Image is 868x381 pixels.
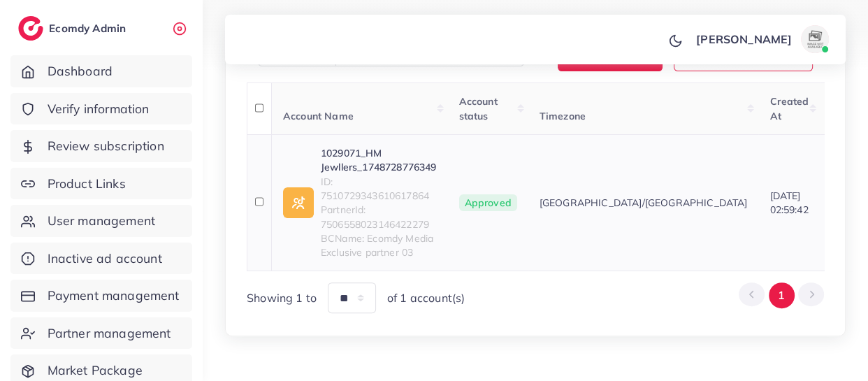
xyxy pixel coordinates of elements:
[48,324,171,343] span: Partner management
[18,16,43,41] img: logo
[540,196,748,210] span: [GEOGRAPHIC_DATA]/[GEOGRAPHIC_DATA]
[769,189,808,216] span: [DATE] 02:59:42
[459,95,498,122] span: Account status
[459,194,517,211] span: Approved
[48,62,113,80] span: Dashboard
[769,282,795,308] button: Go to page 1
[283,187,314,218] img: ic-ad-info.7fc67b75.svg
[10,205,192,237] a: User management
[48,175,126,193] span: Product Links
[10,280,192,312] a: Payment management
[10,317,192,350] a: Partner management
[10,168,192,200] a: Product Links
[49,22,129,35] h2: Ecomdy Admin
[10,243,192,275] a: Inactive ad account
[48,361,143,380] span: Market Package
[321,146,437,175] a: 1029071_HM Jewllers_1748728776349
[801,25,829,53] img: avatar
[48,100,150,118] span: Verify information
[10,55,192,87] a: Dashboard
[48,287,180,305] span: Payment management
[283,110,354,122] span: Account Name
[48,137,164,155] span: Review subscription
[10,130,192,162] a: Review subscription
[739,282,824,308] ul: Pagination
[48,250,162,268] span: Inactive ad account
[10,93,192,125] a: Verify information
[247,290,317,306] span: Showing 1 to
[48,212,155,230] span: User management
[18,16,129,41] a: logoEcomdy Admin
[540,110,586,122] span: Timezone
[321,231,437,260] span: BCName: Ecomdy Media Exclusive partner 03
[696,31,792,48] p: [PERSON_NAME]
[387,290,465,306] span: of 1 account(s)
[321,175,437,203] span: ID: 7510729343610617864
[321,203,437,231] span: PartnerId: 7506558023146422279
[688,25,834,53] a: [PERSON_NAME]avatar
[769,95,809,122] span: Created At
